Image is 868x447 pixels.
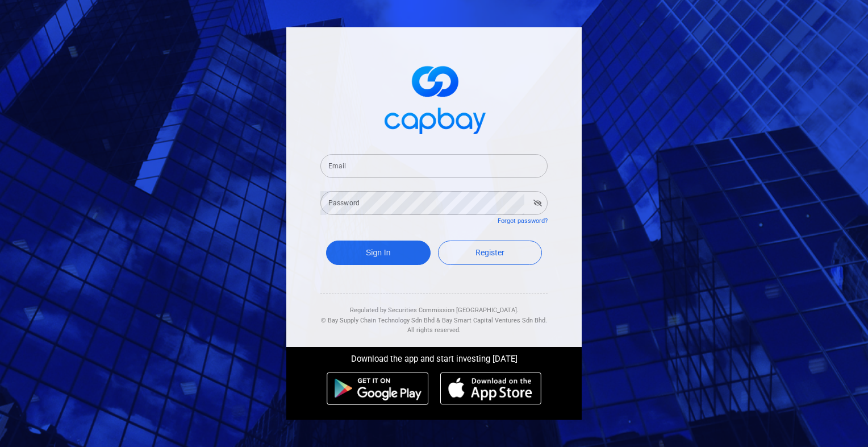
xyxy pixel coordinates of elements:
img: android [327,372,429,405]
img: logo [377,56,491,140]
div: Regulated by Securities Commission [GEOGRAPHIC_DATA]. & All rights reserved. [320,294,548,336]
a: Register [438,241,542,265]
a: Forgot password? [498,217,548,225]
button: Sign In [326,241,431,265]
span: © Bay Supply Chain Technology Sdn Bhd [321,317,435,324]
span: Register [475,248,504,257]
img: ios [440,372,541,405]
div: Download the app and start investing [DATE] [278,347,590,366]
span: Bay Smart Capital Ventures Sdn Bhd. [442,317,547,324]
